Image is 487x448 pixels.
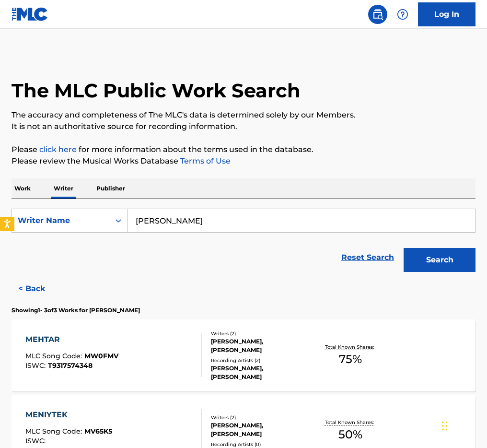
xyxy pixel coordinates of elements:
[12,109,475,121] p: The accuracy and completeness of The MLC's data is determined solely by our Members.
[12,121,475,132] p: It is not an authoritative source for recording information.
[336,247,399,268] a: Reset Search
[211,330,312,337] div: Writers ( 2 )
[25,352,84,360] span: MLC Song Code :
[25,334,118,345] div: MEHTAR
[51,178,76,199] p: Writer
[25,361,48,370] span: ISWC :
[211,441,312,448] div: Recording Artists ( 0 )
[439,402,487,448] iframe: Chat Widget
[339,351,362,368] span: 75 %
[12,79,301,103] h1: The MLC Public Work Search
[12,144,475,155] p: Please for more information about the terms used in the database.
[178,156,231,165] a: Terms of Use
[372,9,383,20] img: search
[84,427,112,436] span: MV65K5
[39,145,77,154] a: click here
[211,414,312,421] div: Writers ( 2 )
[211,364,312,381] div: [PERSON_NAME], [PERSON_NAME]
[25,409,112,421] div: MENIYTEK
[12,178,34,199] p: Work
[211,337,312,354] div: [PERSON_NAME], [PERSON_NAME]
[18,215,104,226] div: Writer Name
[418,2,475,26] a: Log In
[12,7,48,21] img: MLC Logo
[338,426,362,443] span: 50 %
[12,319,475,391] a: MEHTARMLC Song Code:MW0FMVISWC:T9317574348Writers (2)[PERSON_NAME], [PERSON_NAME]Recording Artist...
[12,306,140,315] p: Showing 1 - 3 of 3 Works for [PERSON_NAME]
[325,419,376,426] p: Total Known Shares:
[25,427,84,436] span: MLC Song Code :
[12,277,69,301] button: < Back
[211,421,312,438] div: [PERSON_NAME], [PERSON_NAME]
[368,5,387,24] a: Public Search
[211,357,312,364] div: Recording Artists ( 2 )
[12,209,475,277] form: Search Form
[404,248,475,272] button: Search
[48,361,93,370] span: T9317574348
[84,352,118,360] span: MW0FMV
[93,178,128,199] p: Publisher
[393,5,412,24] div: Help
[25,436,48,445] span: ISWC :
[442,412,448,440] div: Drag
[12,155,475,167] p: Please review the Musical Works Database
[325,343,376,351] p: Total Known Shares:
[397,9,408,20] img: help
